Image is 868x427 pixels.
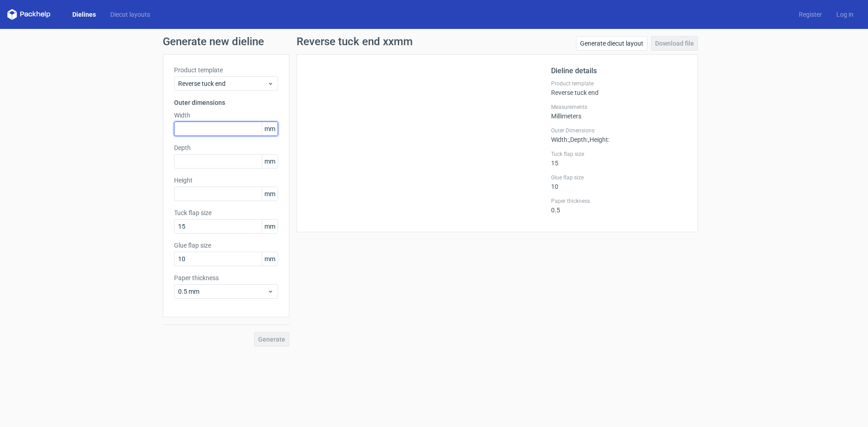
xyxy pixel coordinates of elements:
[262,187,278,201] span: mm
[262,220,278,233] span: mm
[174,176,278,185] label: Height
[551,150,687,158] label: Tuck flap size
[174,66,278,75] label: Product template
[178,287,267,296] span: 0.5 mm
[174,208,278,217] label: Tuck flap size
[829,10,861,19] a: Log in
[262,155,278,168] span: mm
[551,150,687,167] div: 15
[551,127,687,134] label: Outer Dimensions
[551,174,687,181] label: Glue flap size
[551,197,687,205] label: Paper thickness
[262,122,278,136] span: mm
[174,143,278,152] label: Depth
[65,10,103,19] a: Dielines
[103,10,157,19] a: Diecut layouts
[551,174,687,190] div: 10
[178,79,267,88] span: Reverse tuck end
[551,103,687,111] label: Measurements
[551,80,687,87] label: Product template
[551,66,687,76] h2: Dieline details
[163,36,705,47] h1: Generate new dieline
[588,136,609,143] span: , Height :
[551,136,569,143] span: Width :
[174,98,278,107] h3: Outer dimensions
[297,36,413,47] h1: Reverse tuck end xxmm
[174,241,278,250] label: Glue flap size
[576,36,647,51] a: Generate diecut layout
[174,111,278,120] label: Width
[262,252,278,266] span: mm
[569,136,588,143] span: , Depth :
[551,103,687,120] div: Millimeters
[551,197,687,214] div: 0.5
[792,10,829,19] a: Register
[551,80,687,96] div: Reverse tuck end
[174,273,278,282] label: Paper thickness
